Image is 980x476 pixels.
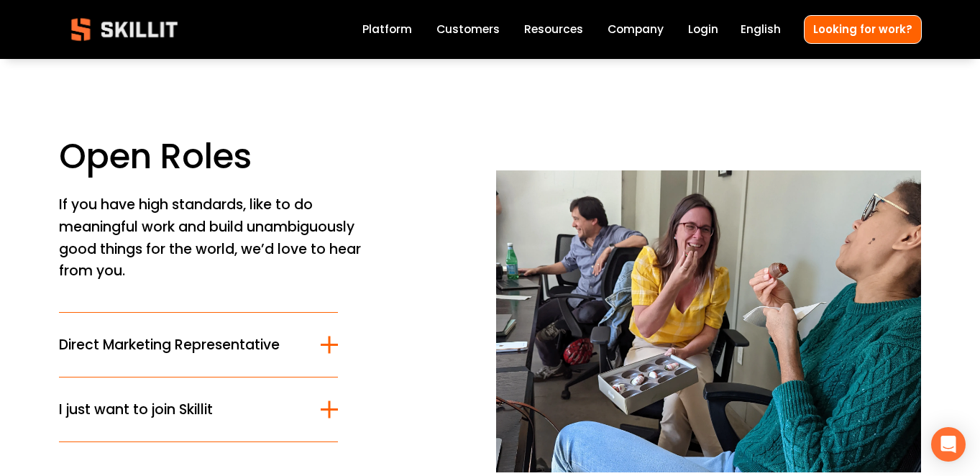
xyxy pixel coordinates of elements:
[741,21,781,37] span: English
[436,20,500,40] a: Customers
[524,21,583,37] span: Resources
[59,194,375,283] p: If you have high standards, like to do meaningful work and build unambiguously good things for th...
[59,377,339,441] button: I just want to join Skillit
[741,20,781,40] div: language picker
[59,313,339,377] button: Direct Marketing Representative
[804,15,922,43] a: Looking for work?
[362,20,412,40] a: Platform
[59,399,321,420] span: I just want to join Skillit
[524,20,583,40] a: folder dropdown
[59,135,484,178] h1: Open Roles
[59,334,321,355] span: Direct Marketing Representative
[608,20,664,40] a: Company
[59,8,190,51] img: Skillit
[931,427,966,462] div: Open Intercom Messenger
[688,20,718,40] a: Login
